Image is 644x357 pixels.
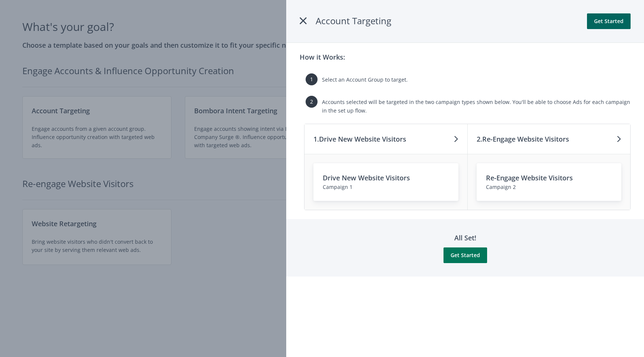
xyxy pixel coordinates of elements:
span: Campaign [323,183,348,190]
h3: Re-Engage Website Visitors [486,173,612,183]
h3: 2. Re-Engage Website Visitors [477,134,569,144]
span: Select an Account Group to target. [322,76,408,83]
span: Accounts selected will be targeted in the two campaign types shown below. You'll be able to choos... [322,98,630,114]
button: Get Started [443,247,487,263]
span: Campaign [486,183,511,190]
span: 2 [306,96,318,108]
h3: All Set! [443,233,487,243]
h3: Drive New Website Visitors [323,173,449,183]
h3: How it Works: [300,52,345,62]
span: 1 [306,73,318,85]
span: Account Targeting [316,15,391,27]
span: 2 [513,183,516,190]
h3: 1. Drive New Website Visitors [313,134,406,144]
span: 1 [350,183,353,190]
button: Get Started [587,13,631,29]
